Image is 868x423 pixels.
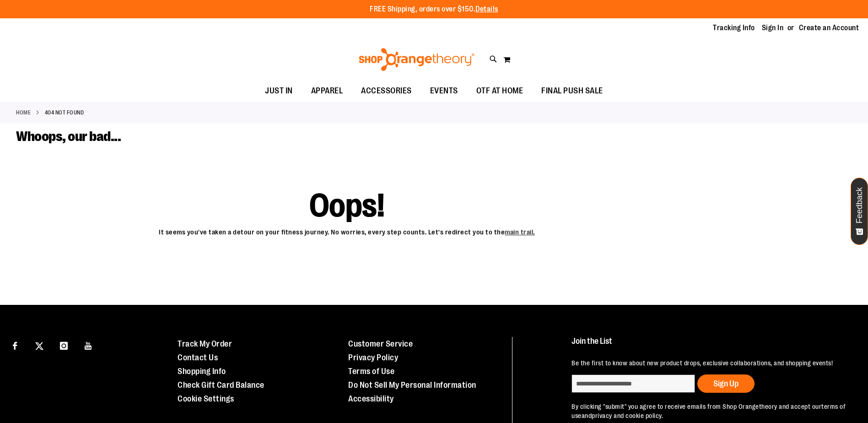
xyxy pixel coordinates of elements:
p: FREE Shipping, orders over $150. [370,4,498,15]
input: enter email [571,374,695,393]
span: JUST IN [265,81,293,101]
a: ACCESSORIES [352,81,421,102]
span: Sign Up [713,379,739,388]
img: Shop Orangetheory [357,48,476,71]
span: OTF AT HOME [476,81,523,101]
a: Shopping Info [178,367,226,376]
a: JUST IN [256,81,302,102]
p: It seems you've taken a detour on your fitness journey. No worries, every step counts. Let's redi... [16,223,678,237]
p: By clicking "submit" you agree to receive emails from Shop Orangetheory and accept our and [571,402,847,420]
a: Customer Service [348,339,413,348]
a: Details [475,5,498,13]
a: APPAREL [302,81,352,102]
a: main trail. [505,228,535,236]
a: Do Not Sell My Personal Information [348,380,476,390]
button: Sign Up [697,374,755,393]
a: privacy and cookie policy. [592,412,663,419]
a: Home [16,108,31,117]
a: Terms of Use [348,367,394,376]
a: Visit our Youtube page [81,337,97,353]
a: Visit our X page [32,337,48,353]
span: Whoops, our bad... [16,129,121,144]
a: Accessibility [348,394,394,403]
strong: 404 Not Found [45,108,84,117]
a: Cookie Settings [178,394,234,403]
span: Oops! [309,197,385,214]
a: Track My Order [178,339,232,348]
a: FINAL PUSH SALE [532,81,612,102]
a: Visit our Facebook page [7,337,23,353]
a: Tracking Info [713,23,755,33]
a: Check Gift Card Balance [178,380,264,390]
a: Contact Us [178,353,218,362]
span: EVENTS [430,81,458,101]
span: APPAREL [311,81,343,101]
button: Feedback - Show survey [851,178,868,245]
span: Feedback [855,187,864,223]
p: Be the first to know about new product drops, exclusive collaborations, and shopping events! [571,358,847,368]
span: ACCESSORIES [361,81,412,101]
a: Create an Account [799,23,859,33]
a: Visit our Instagram page [56,337,72,353]
a: OTF AT HOME [467,81,533,102]
a: Privacy Policy [348,353,398,362]
a: EVENTS [421,81,467,102]
a: Sign In [762,23,784,33]
h4: Join the List [571,337,847,354]
span: FINAL PUSH SALE [541,81,603,101]
img: Twitter [35,342,43,350]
